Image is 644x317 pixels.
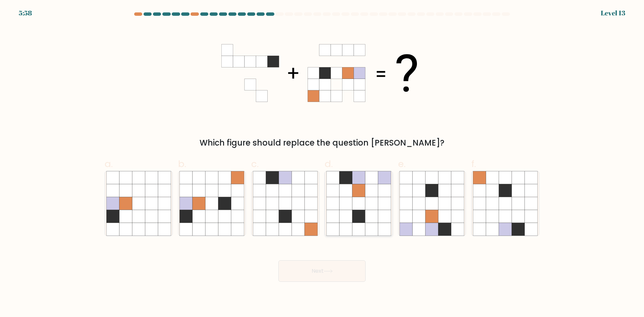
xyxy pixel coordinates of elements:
span: e. [398,157,406,170]
div: Which figure should replace the question [PERSON_NAME]? [109,137,535,149]
div: 5:58 [19,8,32,18]
span: b. [178,157,186,170]
span: f. [471,157,476,170]
div: Level 13 [601,8,625,18]
span: a. [105,157,113,170]
button: Next [278,260,366,282]
span: c. [251,157,259,170]
span: d. [325,157,333,170]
